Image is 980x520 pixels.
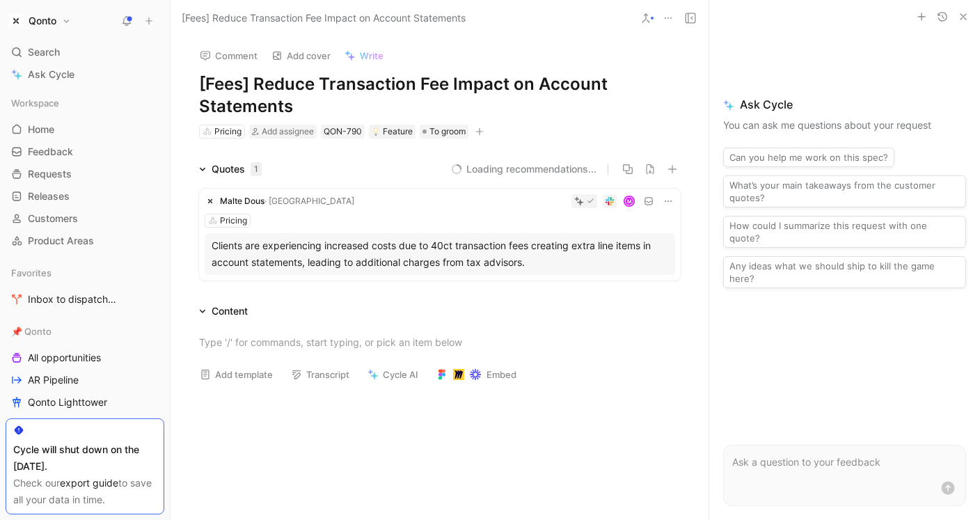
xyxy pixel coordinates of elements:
[29,15,56,27] h1: Qonto
[11,96,59,110] span: Workspace
[11,324,52,338] span: 📌 Qonto
[723,148,894,167] button: Can you help me work on this spec?
[723,256,966,288] button: Any ideas what we should ship to kill the game here?
[338,46,390,65] button: Write
[6,262,164,283] div: Favorites
[723,175,966,207] button: What’s your main takeaways from the customer quotes?
[6,321,164,435] div: 📌 QontoAll opportunitiesAR PipelineQonto Lighttowerai generated requests
[205,196,216,207] img: logo
[28,292,132,307] span: Inbox to dispatch
[251,162,262,176] div: 1
[723,96,966,113] span: Ask Cycle
[369,125,416,139] div: 💡Feature
[28,395,107,409] span: Qonto Lighttower
[193,303,253,320] div: Content
[6,414,164,435] a: ai generated requests
[13,475,157,508] div: Check our to save all your data in time.
[360,49,384,62] span: Write
[6,208,164,229] a: Customers
[28,123,54,136] span: Home
[60,477,118,489] a: export guide
[28,189,70,203] span: Releases
[9,14,23,28] img: Qonto
[113,294,147,305] span: 🛠️ Tools
[199,73,681,118] h1: [Fees] Reduce Transaction Fee Impact on Account Statements
[28,351,101,365] span: All opportunities
[182,10,466,26] span: [Fees] Reduce Transaction Fee Impact on Account Statements
[372,125,413,139] div: Feature
[6,141,164,162] a: Feedback
[28,44,60,61] span: Search
[6,230,164,251] a: Product Areas
[372,127,380,136] img: 💡
[6,186,164,207] a: Releases
[13,441,157,475] div: Cycle will shut down on the [DATE].
[451,161,596,178] button: Loading recommendations...
[6,42,164,63] div: Search
[430,365,523,384] button: Embed
[6,11,74,31] button: QontoQonto
[6,64,164,85] a: Ask Cycle
[212,161,262,178] div: Quotes
[193,46,264,65] button: Comment
[6,93,164,113] div: Workspace
[212,237,668,271] div: Clients are experiencing increased costs due to 40ct transaction fees creating extra line items i...
[420,125,468,139] div: To groom
[6,347,164,368] a: All opportunities
[212,303,248,320] div: Content
[6,370,164,391] a: AR Pipeline
[264,196,354,206] span: · [GEOGRAPHIC_DATA]
[429,125,466,139] span: To groom
[285,365,356,384] button: Transcript
[28,212,78,226] span: Customers
[6,392,164,413] a: Qonto Lighttower
[6,119,164,140] a: Home
[28,167,72,181] span: Requests
[220,214,247,228] div: Pricing
[361,365,425,384] button: Cycle AI
[624,197,633,206] div: M
[262,126,314,136] span: Add assignee
[214,125,242,139] div: Pricing
[220,196,264,206] span: Malte Dous
[723,117,966,134] p: You can ask me questions about your request
[6,289,164,310] a: Inbox to dispatch🛠️ Tools
[28,234,94,248] span: Product Areas
[324,125,362,139] div: QON-790
[6,164,164,184] a: Requests
[193,365,279,384] button: Add template
[28,373,79,387] span: AR Pipeline
[723,216,966,248] button: How could I summarize this request with one quote?
[6,321,164,342] div: 📌 Qonto
[11,266,52,280] span: Favorites
[193,161,267,178] div: Quotes1
[28,145,73,159] span: Feedback
[265,46,337,65] button: Add cover
[28,66,74,83] span: Ask Cycle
